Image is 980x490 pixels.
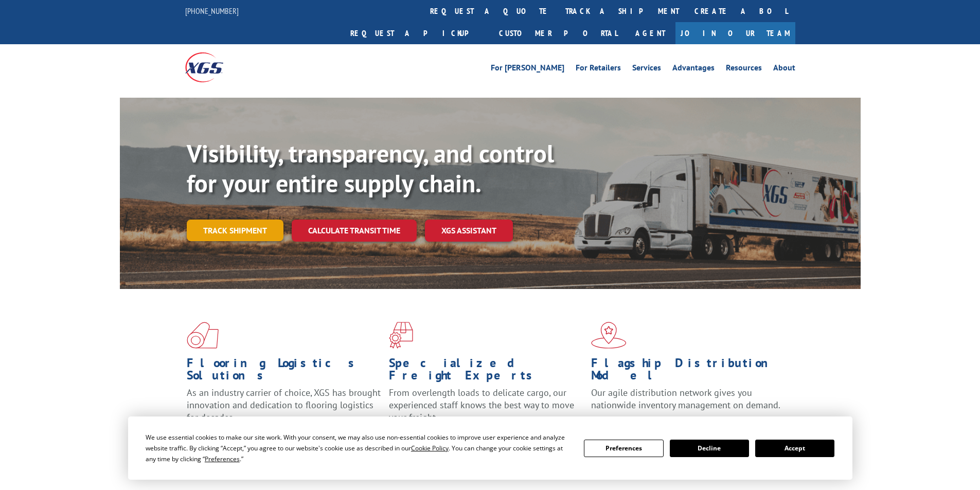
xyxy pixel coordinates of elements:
h1: Specialized Freight Experts [389,357,583,387]
a: Customer Portal [491,22,625,44]
b: Visibility, transparency, and control for your entire supply chain. [187,137,554,199]
span: Our agile distribution network gives you nationwide inventory management on demand. [591,387,780,411]
a: Agent [625,22,675,44]
a: For Retailers [576,64,621,75]
img: xgs-icon-total-supply-chain-intelligence-red [187,322,219,349]
p: From overlength loads to delicate cargo, our experienced staff knows the best way to move your fr... [389,387,583,432]
a: [PHONE_NUMBER] [185,6,239,16]
span: As an industry carrier of choice, XGS has brought innovation and dedication to flooring logistics... [187,387,381,423]
a: Resources [726,64,762,75]
button: Preferences [584,440,663,457]
div: Cookie Consent Prompt [128,416,852,480]
span: Preferences [205,455,240,463]
a: For [PERSON_NAME] [491,64,564,75]
button: Accept [755,440,834,457]
a: Calculate transit time [292,220,417,242]
h1: Flagship Distribution Model [591,357,786,387]
a: Join Our Team [675,22,795,44]
div: We use essential cookies to make our site work. With your consent, we may also use non-essential ... [146,432,572,464]
span: Cookie Policy [411,444,449,452]
img: xgs-icon-flagship-distribution-model-red [591,322,627,349]
a: Request a pickup [343,22,491,44]
button: Decline [670,440,749,457]
a: XGS ASSISTANT [425,220,513,242]
a: Advantages [672,64,715,75]
a: Services [632,64,661,75]
h1: Flooring Logistics Solutions [187,357,381,387]
a: About [773,64,795,75]
a: Track shipment [187,220,283,241]
img: xgs-icon-focused-on-flooring-red [389,322,413,349]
